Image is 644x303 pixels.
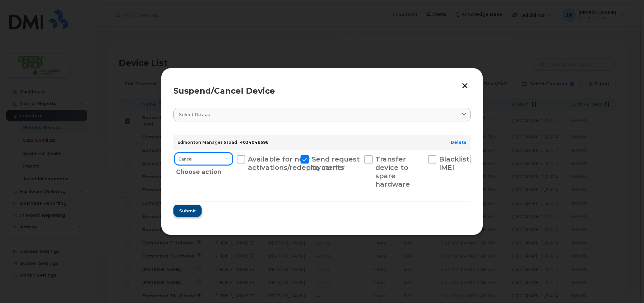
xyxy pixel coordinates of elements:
span: Blacklist IMEI [439,155,470,172]
span: Select device [179,111,210,118]
span: Send request to carrier [312,155,360,172]
div: Choose action [176,164,233,177]
div: Suspend/Cancel Device [173,87,471,95]
a: Delete [451,140,467,145]
button: Submit [173,205,202,217]
span: 4034048596 [240,140,268,145]
span: Transfer device to spare hardware [375,155,410,188]
input: New Username [462,155,465,159]
input: Available for new activations/redeployments [229,155,232,159]
span: Available for new activations/redeployments [248,155,344,172]
a: Select device [173,108,471,121]
input: Blacklist IMEI [420,155,423,159]
input: Send request to carrier [292,155,296,159]
input: Transfer device to spare hardware [356,155,360,159]
strong: Edmonton Manager 5 Ipad [177,140,237,145]
span: Submit [179,208,196,214]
